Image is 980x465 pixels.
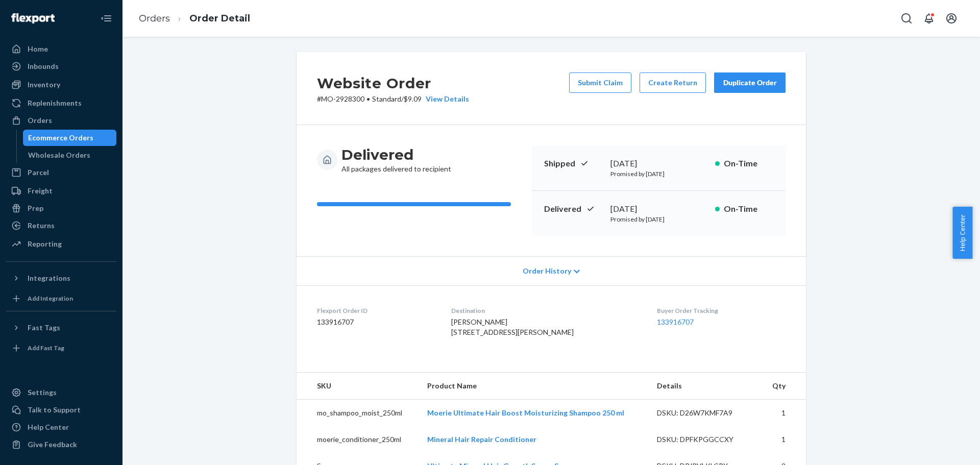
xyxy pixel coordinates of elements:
a: Orders [139,13,170,24]
th: Qty [761,373,806,400]
button: Open account menu [941,8,962,29]
span: • [366,94,370,103]
div: Duplicate Order [723,78,777,88]
a: Mineral Hair Repair Conditioner [427,435,536,444]
button: Open notifications [919,8,939,29]
div: Inventory [28,80,60,90]
div: DSKU: DPFKPGGCCXY [657,434,753,445]
a: Orders [6,112,116,129]
button: Open Search Box [896,8,917,29]
a: Freight [6,183,116,199]
div: All packages delivered to recipient [341,145,451,174]
span: Order History [523,266,571,276]
a: Inbounds [6,58,116,75]
button: Create Return [640,72,706,93]
div: Reporting [28,239,62,249]
th: Product Name [419,373,649,400]
dt: Flexport Order ID [317,306,435,315]
p: On-Time [724,158,773,169]
div: Give Feedback [28,439,77,450]
p: On-Time [724,203,773,215]
div: Inbounds [28,61,59,71]
dt: Buyer Order Tracking [657,306,786,315]
td: 1 [761,400,806,427]
span: [PERSON_NAME] [STREET_ADDRESS][PERSON_NAME] [451,317,574,336]
a: Inventory [6,77,116,93]
div: Replenishments [28,98,82,108]
button: Duplicate Order [714,72,786,93]
button: Integrations [6,270,116,286]
a: Reporting [6,236,116,252]
div: Fast Tags [28,323,60,333]
ol: breadcrumbs [131,4,258,34]
button: Submit Claim [569,72,631,93]
div: Parcel [28,167,49,178]
a: 133916707 [657,317,694,326]
p: Promised by [DATE] [610,169,707,178]
button: Fast Tags [6,320,116,336]
div: Integrations [28,273,70,283]
a: Ecommerce Orders [23,130,117,146]
a: Replenishments [6,95,116,111]
a: Help Center [6,419,116,435]
dd: 133916707 [317,317,435,327]
div: Add Integration [28,294,73,303]
button: Give Feedback [6,436,116,453]
dt: Destination [451,306,641,315]
div: Help Center [28,422,69,432]
div: Talk to Support [28,405,81,415]
div: Home [28,44,48,54]
td: mo_shampoo_moist_250ml [297,400,419,427]
h2: Website Order [317,72,469,94]
th: SKU [297,373,419,400]
button: Close Navigation [96,8,116,29]
a: Wholesale Orders [23,147,117,163]
button: View Details [422,94,469,104]
p: Delivered [544,203,602,215]
div: [DATE] [610,203,707,215]
p: # MO-2928300 / $9.09 [317,94,469,104]
div: Add Fast Tag [28,344,64,352]
p: Promised by [DATE] [610,215,707,224]
p: Shipped [544,158,602,169]
a: Add Fast Tag [6,340,116,356]
td: 1 [761,426,806,453]
div: Settings [28,387,57,398]
div: Freight [28,186,53,196]
h3: Delivered [341,145,451,164]
div: Wholesale Orders [28,150,90,160]
a: Talk to Support [6,402,116,418]
button: Help Center [952,207,972,259]
span: Standard [372,94,401,103]
a: Moerie Ultimate Hair Boost Moisturizing Shampoo 250 ml [427,408,624,417]
div: [DATE] [610,158,707,169]
div: Orders [28,115,52,126]
a: Home [6,41,116,57]
a: Add Integration [6,290,116,307]
a: Order Detail [189,13,250,24]
div: DSKU: D26W7KMF7A9 [657,408,753,418]
a: Prep [6,200,116,216]
div: Returns [28,221,55,231]
a: Settings [6,384,116,401]
div: Prep [28,203,43,213]
div: Ecommerce Orders [28,133,93,143]
a: Parcel [6,164,116,181]
td: moerie_conditioner_250ml [297,426,419,453]
th: Details [649,373,761,400]
a: Returns [6,217,116,234]
img: Flexport logo [11,13,55,23]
